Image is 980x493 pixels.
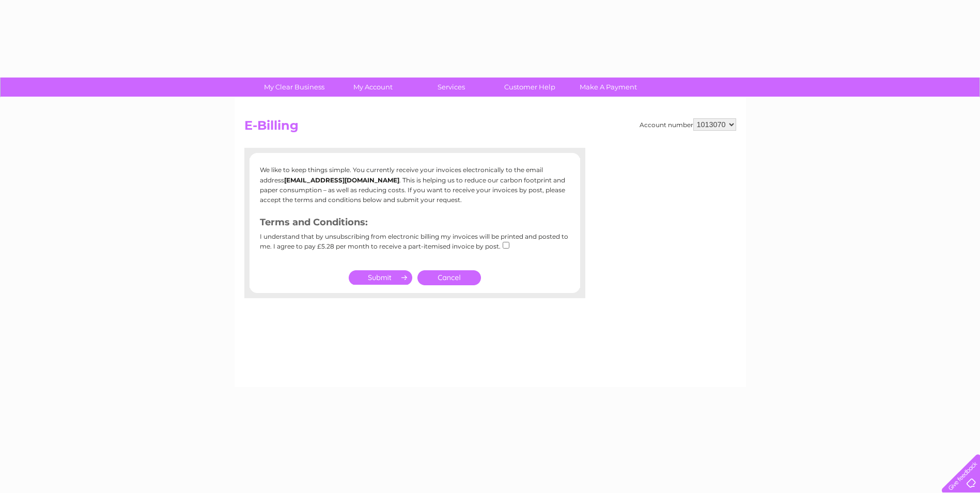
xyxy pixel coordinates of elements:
[260,215,570,233] h3: Terms and Conditions:
[417,270,481,285] a: Cancel
[487,78,572,97] a: Customer Help
[349,270,412,285] input: Submit
[284,176,399,184] b: [EMAIL_ADDRESS][DOMAIN_NAME]
[252,78,337,97] a: My Clear Business
[260,165,570,205] p: We like to keep things simple. You currently receive your invoices electronically to the email ad...
[640,118,736,131] div: Account number
[330,78,415,97] a: My Account
[260,233,570,257] div: I understand that by unsubscribing from electronic billing my invoices will be printed and posted...
[566,78,651,97] a: Make A Payment
[409,78,494,97] a: Services
[244,118,736,138] h2: E-Billing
